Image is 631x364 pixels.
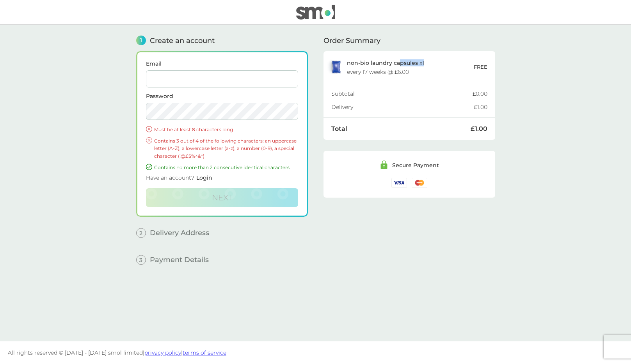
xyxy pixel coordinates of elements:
div: Have an account? [146,171,298,188]
span: Payment Details [150,256,209,263]
label: Password [146,93,298,99]
a: terms of service [183,349,226,356]
div: Subtotal [331,91,473,96]
div: £1.00 [474,104,487,110]
div: Delivery [331,104,474,110]
img: /assets/icons/cards/mastercard.svg [412,178,427,187]
p: Contains 3 out of 4 of the following characters: an uppercase letter (A-Z), a lowercase letter (a... [154,137,298,160]
div: £1.00 [471,126,487,132]
p: x 1 [347,60,424,66]
span: Login [196,174,212,181]
p: Must be at least 8 characters long [154,126,298,133]
div: every 17 weeks @ £6.00 [347,69,409,75]
span: 2 [136,228,146,238]
img: /assets/icons/cards/visa.svg [391,178,407,187]
div: Total [331,126,471,132]
p: Contains no more than 2 consecutive identical characters [154,164,298,171]
span: 1 [136,36,146,45]
div: £0.00 [473,91,487,96]
p: FREE [474,63,487,71]
img: smol [296,5,335,20]
span: 3 [136,255,146,265]
span: non-bio laundry capsules [347,59,418,66]
label: Email [146,61,298,66]
span: Create an account [150,37,215,44]
span: Next [212,193,232,202]
div: Secure Payment [392,162,439,168]
a: privacy policy [144,349,181,356]
button: Next [146,188,298,207]
span: Order Summary [323,37,380,44]
span: Delivery Address [150,229,209,236]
